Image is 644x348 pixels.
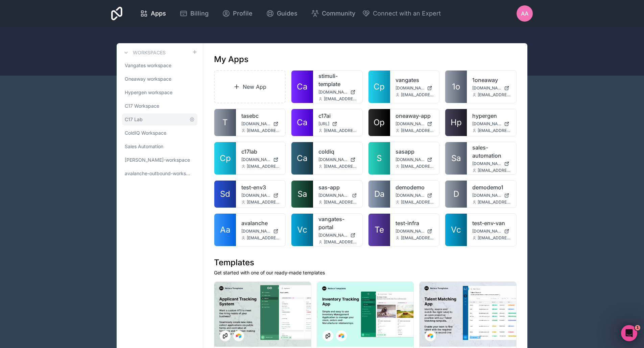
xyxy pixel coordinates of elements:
[318,148,357,156] a: coldiq
[445,181,467,208] a: D
[445,214,467,246] a: Vc
[125,130,166,136] span: ColdIQ Workspace
[297,81,307,92] span: Ca
[318,215,357,231] a: vangates-portal
[362,9,441,18] button: Connect with an Expert
[396,121,434,127] a: [DOMAIN_NAME]
[291,71,313,103] a: Ca
[396,76,434,84] a: vangates
[214,257,517,268] h1: Templates
[318,193,349,198] span: [DOMAIN_NAME]
[122,49,166,57] a: Workspaces
[445,142,467,175] a: Sa
[241,121,270,127] span: [DOMAIN_NAME]
[291,142,313,175] a: Ca
[396,157,434,162] a: [DOMAIN_NAME]
[324,164,357,169] span: [EMAIL_ADDRESS][DOMAIN_NAME]
[472,219,511,227] a: test-env-van
[217,6,258,21] a: Profile
[377,153,382,164] span: S
[318,157,357,162] a: [DOMAIN_NAME]
[241,157,280,162] a: [DOMAIN_NAME]
[241,193,280,198] a: [DOMAIN_NAME]
[174,6,214,21] a: Billing
[445,71,467,103] a: 1o
[373,9,441,18] span: Connect with an Expert
[297,224,307,235] span: Vc
[472,121,511,127] a: [DOMAIN_NAME]
[122,100,197,112] a: C17 Workspace
[478,235,511,241] span: [EMAIL_ADDRESS][DOMAIN_NAME]
[445,109,467,136] a: Hp
[472,229,501,234] span: [DOMAIN_NAME]
[297,189,307,199] span: Sa
[122,167,197,180] a: avalanche-outbound-workspace
[135,6,171,21] a: Apps
[214,109,236,136] a: T
[241,229,270,234] span: [DOMAIN_NAME]
[241,157,270,162] span: [DOMAIN_NAME]
[122,127,197,139] a: ColdIQ Workspace
[122,73,197,85] a: Oneaway workspace
[472,143,511,160] a: sales-automation
[247,199,280,205] span: [EMAIL_ADDRESS][DOMAIN_NAME]
[318,183,357,191] a: sas-app
[472,161,501,166] span: [DOMAIN_NAME]
[220,189,230,199] span: Sd
[368,214,390,246] a: Te
[318,89,348,95] span: [DOMAIN_NAME]
[368,71,390,103] a: Cp
[374,117,385,128] span: Op
[401,92,434,98] span: [EMAIL_ADDRESS][DOMAIN_NAME]
[478,128,511,133] span: [EMAIL_ADDRESS][DOMAIN_NAME]
[318,112,357,120] a: c17ai
[190,9,209,18] span: Billing
[247,128,280,133] span: [EMAIL_ADDRESS][DOMAIN_NAME]
[635,325,640,330] span: 1
[214,181,236,208] a: Sd
[241,183,280,191] a: test-env3
[396,229,425,234] span: [DOMAIN_NAME]
[220,153,231,164] span: Cp
[396,121,425,127] span: [DOMAIN_NAME]
[451,153,461,164] span: Sa
[396,219,434,227] a: test-infra
[125,170,192,177] span: avalanche-outbound-workspace
[401,164,434,169] span: [EMAIL_ADDRESS][DOMAIN_NAME]
[291,214,313,246] a: Vc
[401,235,434,241] span: [EMAIL_ADDRESS][DOMAIN_NAME]
[472,183,511,191] a: demodemo1
[297,117,307,128] span: Ca
[396,85,425,91] span: [DOMAIN_NAME]
[368,109,390,136] a: Op
[401,128,434,133] span: [EMAIL_ADDRESS][DOMAIN_NAME]
[122,113,197,126] a: C17 Lab
[374,189,384,199] span: Da
[428,333,433,339] img: Airtable Logo
[133,49,166,56] h3: Workspaces
[125,143,163,150] span: Sales Automation
[306,6,361,21] a: Community
[291,109,313,136] a: Ca
[478,168,511,173] span: [EMAIL_ADDRESS][DOMAIN_NAME]
[122,154,197,166] a: [PERSON_NAME]-workspace
[291,181,313,208] a: Sa
[125,76,171,82] span: Oneaway workspace
[396,193,434,198] a: [DOMAIN_NAME]
[214,142,236,175] a: Cp
[125,103,159,109] span: C17 Workspace
[214,214,236,246] a: Aa
[318,121,357,127] a: [URL]
[472,85,501,91] span: [DOMAIN_NAME]
[318,193,357,198] a: [DOMAIN_NAME]
[241,193,270,198] span: [DOMAIN_NAME]
[396,229,434,234] a: [DOMAIN_NAME]
[214,54,248,65] h1: My Apps
[472,161,511,166] a: [DOMAIN_NAME]
[125,157,190,163] span: [PERSON_NAME]-workspace
[472,76,511,84] a: 1oneaway
[339,333,344,339] img: Airtable Logo
[122,86,197,99] a: Hypergen workspace
[220,224,230,235] span: Aa
[318,72,357,88] a: stimuli-template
